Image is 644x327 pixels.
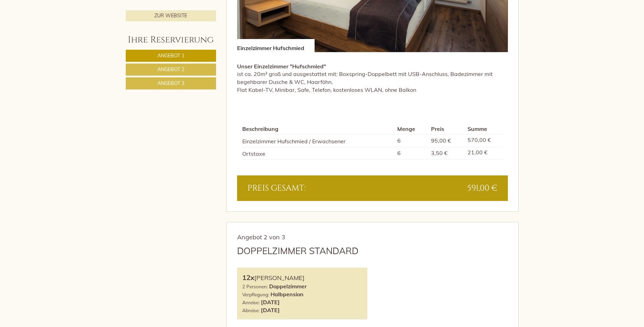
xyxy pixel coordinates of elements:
td: 6 [395,147,428,159]
a: Zur Website [126,10,216,21]
small: 2 Personen: [242,283,268,289]
td: 570,00 € [465,134,502,147]
b: [DATE] [261,307,280,314]
div: Ihre Reservierung [126,33,216,46]
td: 6 [395,134,428,147]
b: 12x [242,273,254,282]
th: Summe [465,124,502,134]
span: Angebot 3 [157,80,184,86]
span: 3,50 € [431,150,448,156]
span: 591,00 € [467,182,498,194]
p: ist ca. 20m² groß und ausgestattet mit: Boxspring-Doppelbett mit USB-Anschluss, Badezimmer mit be... [237,62,508,94]
th: Menge [395,124,428,134]
td: Einzelzimmer Hufschmied / Erwachsener [242,134,395,147]
td: 21,00 € [465,147,502,159]
span: 95,00 € [431,137,451,144]
div: Einzelzimmer Hufschmied [237,39,315,52]
b: Doppelzimmer [269,283,307,290]
span: Angebot 1 [157,52,184,59]
b: [DATE] [261,299,280,306]
small: Abreise: [242,307,259,313]
div: [PERSON_NAME] [242,273,362,283]
span: Angebot 2 [157,66,184,73]
td: Ortstaxe [242,147,395,159]
div: Preis gesamt: [242,182,372,194]
small: Verpflegung: [242,291,269,297]
small: Anreise: [242,299,259,305]
th: Preis [428,124,465,134]
b: Halbpension [270,291,304,298]
div: DOPPELZIMMER STANDARD [237,244,358,257]
th: Beschreibung [242,124,395,134]
span: Angebot 2 von 3 [237,233,285,241]
strong: Unser Einzelzimmer "Hufschmied" [237,63,326,70]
